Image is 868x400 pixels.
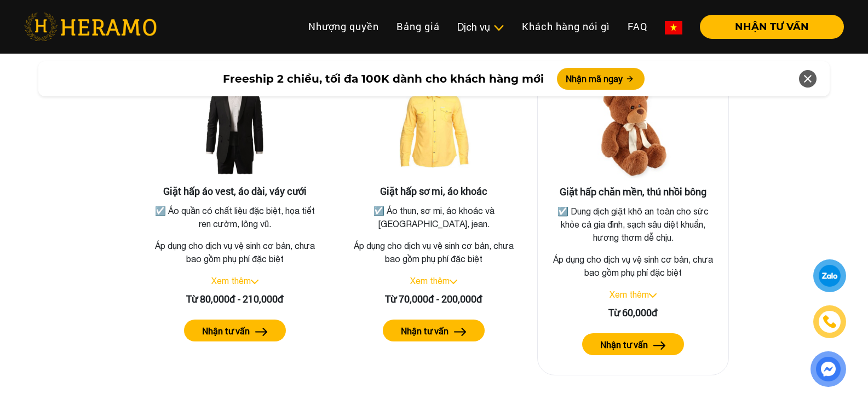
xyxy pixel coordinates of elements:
[547,253,720,279] p: Áp dụng cho dịch vụ vệ sinh cơ bản, chưa bao gồm phụ phí đặc biệt
[24,13,157,41] img: heramo-logo.png
[547,186,720,198] h3: Giặt hấp chăn mền, thú nhồi bông
[691,22,844,32] a: NHẬN TƯ VẤN
[410,276,450,286] a: Xem thêm
[665,21,682,34] img: vn-flag.png
[619,15,656,38] a: FAQ
[150,204,320,230] p: ☑️ Áo quần có chất liệu đặc biệt, họa tiết ren cườm, lông vũ.
[513,15,619,38] a: Khách hàng nói gì
[450,280,457,284] img: arrow_down.svg
[347,185,521,198] h3: Giặt hấp sơ mi, áo khoác
[184,320,286,341] button: Nhận tư vấn
[223,71,544,87] span: Freeship 2 chiều, tối đa 100K dành cho khách hàng mới
[582,333,684,355] button: Nhận tư vấn
[649,293,657,298] img: arrow_down.svg
[815,307,844,337] a: phone-icon
[300,15,388,38] a: Nhượng quyền
[401,324,449,338] label: Nhận tư vấn
[493,22,504,33] img: subToggleIcon
[251,280,258,284] img: arrow_down.svg
[457,20,504,34] div: Dịch vụ
[347,292,521,306] div: Từ 70,000đ - 200,000đ
[383,320,485,341] button: Nhận tư vấn
[347,320,521,341] a: Nhận tư vấn arrow
[202,324,250,338] label: Nhận tư vấn
[578,77,688,186] img: Giặt hấp chăn mền, thú nhồi bông
[255,328,268,336] img: arrow
[600,338,648,351] label: Nhận tư vấn
[700,15,844,39] button: NHẬN TƯ VẤN
[610,289,649,299] a: Xem thêm
[347,239,521,265] p: Áp dụng cho dịch vụ vệ sinh cơ bản, chưa bao gồm phụ phí đặc biệt
[148,185,322,198] h3: Giặt hấp áo vest, áo dài, váy cưới
[823,315,836,328] img: phone-icon
[148,239,322,265] p: Áp dụng cho dịch vụ vệ sinh cơ bản, chưa bao gồm phụ phí đặc biệt
[388,15,449,38] a: Bảng giá
[349,204,519,230] p: ☑️ Áo thun, sơ mi, áo khoác và [GEOGRAPHIC_DATA], jean.
[547,333,720,355] a: Nhận tư vấn arrow
[379,76,488,185] img: Giặt hấp sơ mi, áo khoác
[557,68,645,90] button: Nhận mã ngay
[211,276,251,286] a: Xem thêm
[180,76,290,185] img: Giặt hấp áo vest, áo dài, váy cưới
[653,341,666,350] img: arrow
[148,320,322,341] a: Nhận tư vấn arrow
[549,205,717,244] p: ☑️ Dung dịch giặt khô an toàn cho sức khỏe cả gia đình, sạch sâu diệt khuẩn, hương thơm dễ chịu.
[454,328,467,336] img: arrow
[547,305,720,320] div: Từ 60,000đ
[148,292,322,306] div: Từ 80,000đ - 210,000đ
